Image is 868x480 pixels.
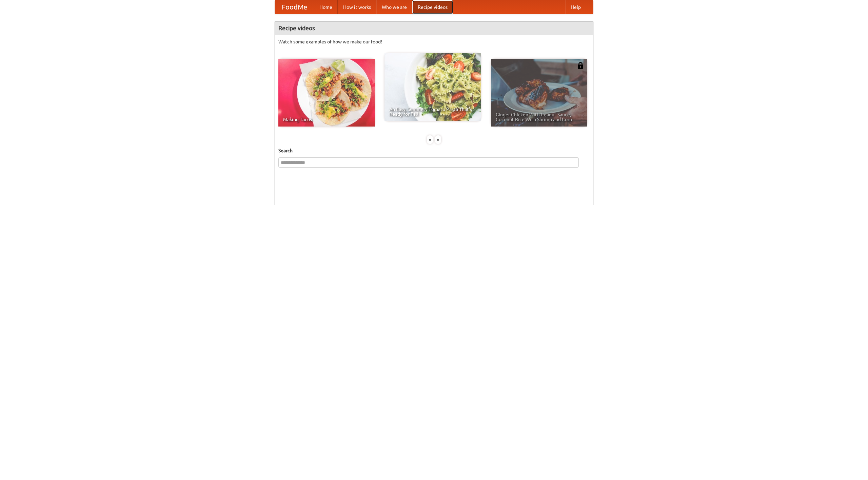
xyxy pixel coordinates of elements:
a: Help [565,0,586,14]
a: Who we are [376,0,412,14]
h5: Search [278,147,590,154]
a: Home [314,0,338,14]
div: « [427,135,433,144]
h4: Recipe videos [275,21,593,35]
img: 483408.png [577,62,584,69]
p: Watch some examples of how we make our food! [278,38,590,45]
span: An Easy, Summery Tomato Pasta That's Ready for Fall [389,107,476,116]
a: Recipe videos [412,0,453,14]
div: » [435,135,441,144]
a: Making Tacos [278,59,375,127]
span: Making Tacos [283,117,370,122]
a: How it works [338,0,376,14]
a: FoodMe [275,0,314,14]
a: An Easy, Summery Tomato Pasta That's Ready for Fall [384,53,481,121]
